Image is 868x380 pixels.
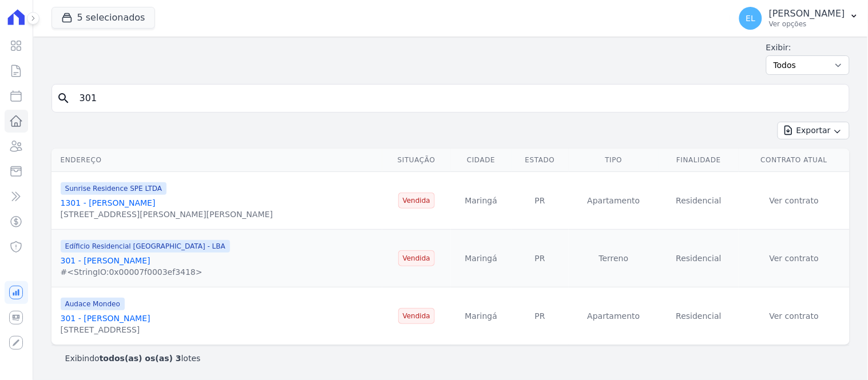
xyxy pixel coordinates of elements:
span: Vendida [398,308,435,324]
div: [STREET_ADDRESS] [61,324,150,335]
span: Edíficio Residencial [GEOGRAPHIC_DATA] - LBA [61,240,230,253]
a: Ver contrato [770,311,819,321]
div: #<StringIO:0x00007f0003ef3418> [61,266,230,278]
button: EL [PERSON_NAME] Ver opções [730,2,868,34]
i: search [57,91,70,105]
p: Exibindo lotes [65,353,201,364]
td: Apartamento [569,172,659,230]
a: Ver contrato [770,254,819,263]
b: todos(as) os(as) 3 [100,354,181,363]
td: Maringá [451,287,512,345]
span: Vendida [398,250,435,266]
td: Residencial [659,172,739,230]
td: PR [512,172,569,230]
td: Apartamento [569,287,659,345]
span: Vendida [398,193,435,209]
td: Terreno [569,230,659,287]
th: Endereço [51,149,382,172]
td: Maringá [451,172,512,230]
label: Exibir: [766,42,850,53]
span: Sunrise Residence SPE LTDA [61,182,167,195]
a: Ver contrato [770,196,819,205]
a: 1301 - [PERSON_NAME] [61,198,156,207]
button: Exportar [778,122,850,139]
th: Cidade [451,149,512,172]
th: Estado [512,149,569,172]
span: EL [746,14,756,22]
input: Buscar por nome [73,87,845,110]
p: Ver opções [769,19,845,29]
td: PR [512,287,569,345]
th: Contrato Atual [739,149,850,172]
a: 301 - [PERSON_NAME] [61,314,150,323]
td: Residencial [659,230,739,287]
td: Maringá [451,230,512,287]
div: [STREET_ADDRESS][PERSON_NAME][PERSON_NAME] [61,209,273,220]
p: [PERSON_NAME] [769,8,845,19]
th: Situação [382,149,451,172]
a: 301 - [PERSON_NAME] [61,256,150,265]
td: PR [512,230,569,287]
span: Audace Mondeo [61,298,125,310]
th: Tipo [569,149,659,172]
th: Finalidade [659,149,739,172]
button: 5 selecionados [51,7,155,29]
td: Residencial [659,287,739,345]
